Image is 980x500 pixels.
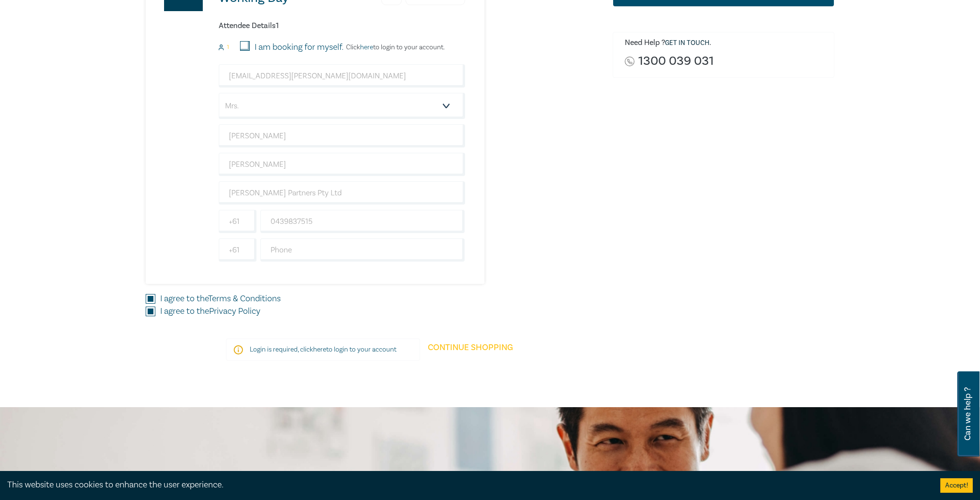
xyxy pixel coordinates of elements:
input: +61 [219,210,256,233]
a: here [313,345,326,354]
label: I am booking for myself. [255,41,344,54]
small: 1 [227,44,229,51]
a: here [360,43,373,52]
button: Accept cookies [940,478,973,493]
input: Mobile* [260,210,465,233]
input: Phone [260,238,465,262]
a: 1300 039 031 [638,55,714,68]
input: Attendee Email* [219,64,465,88]
input: Company [219,181,465,205]
label: I agree to the [160,305,260,318]
input: Last Name* [219,153,465,176]
div: This website uses cookies to enhance the user experience. [7,479,926,491]
span: Can we help ? [963,377,972,451]
h6: Attendee Details 1 [219,21,465,30]
h6: Need Help ? . [625,38,827,48]
p: Login is required, click to login to your account [250,345,396,354]
a: Get in touch [665,39,709,47]
input: +61 [219,238,256,262]
a: Continue Shopping [420,338,521,366]
label: I agree to the [160,293,281,305]
input: First Name* [219,124,465,147]
a: Terms & Conditions [208,293,281,304]
p: Click to login to your account. [344,44,445,51]
a: Privacy Policy [209,306,260,317]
